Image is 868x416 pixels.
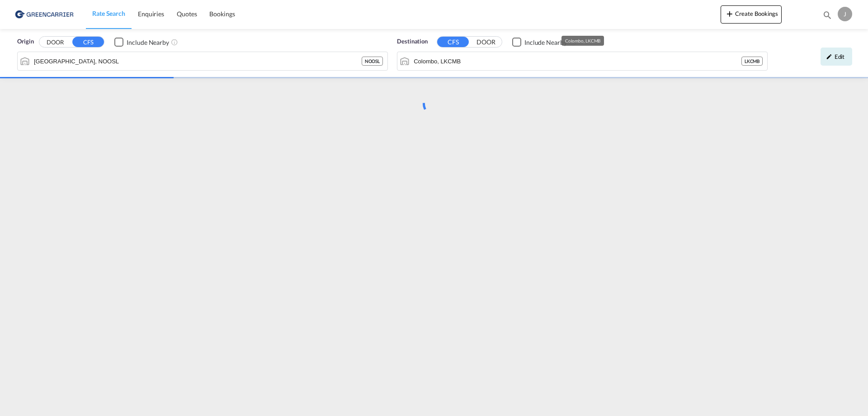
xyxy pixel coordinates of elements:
span: Origin [17,37,33,46]
div: icon-pencilEdit [821,48,852,66]
img: e39c37208afe11efa9cb1d7a6ea7d6f5.png [14,4,75,24]
md-icon: Unchecked: Ignores neighbouring ports when fetching rates.Checked : Includes neighbouring ports w... [171,38,178,46]
span: Rate Search [92,10,125,17]
md-icon: icon-magnify [822,10,832,20]
input: Search by Port [34,54,362,68]
div: Include Nearby [127,38,169,47]
md-input-container: Colombo, LKCMB [397,52,767,70]
span: Enquiries [138,10,164,18]
div: J [838,7,852,21]
button: CFS [72,37,104,47]
div: icon-magnify [822,10,832,24]
md-icon: icon-pencil [826,53,832,60]
md-input-container: Oslo, NOOSL [18,52,387,70]
md-icon: icon-plus 400-fg [724,8,735,19]
button: DOOR [470,37,502,48]
md-checkbox: Checkbox No Ink [114,37,169,47]
input: Search by Port [414,54,741,68]
div: Include Nearby [524,38,567,47]
span: Destination [397,37,428,46]
button: DOOR [39,37,71,48]
div: LKCMB [741,57,763,66]
span: Quotes [177,10,197,18]
button: CFS [437,37,469,47]
span: Bookings [209,10,235,18]
div: NOOSL [362,57,383,66]
button: icon-plus 400-fgCreate Bookings [721,5,782,24]
div: Colombo, LKCMB [565,36,601,46]
md-checkbox: Checkbox No Ink [512,37,567,47]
